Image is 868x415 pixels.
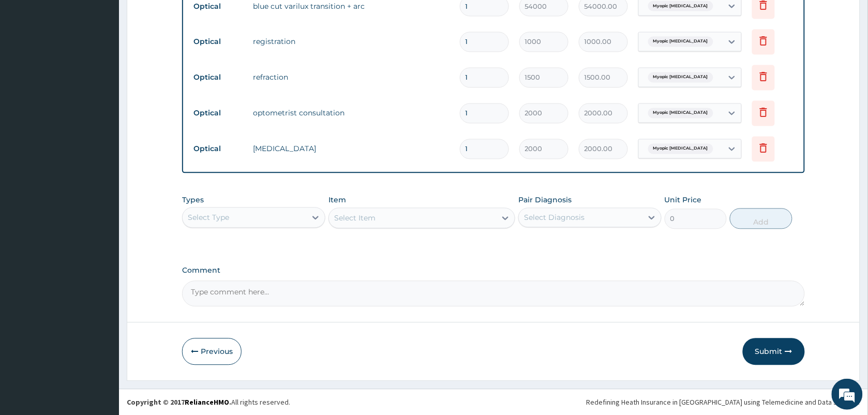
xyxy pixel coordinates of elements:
div: Chat with us now [54,58,174,71]
div: Select Diagnosis [524,213,585,223]
span: Myopic [MEDICAL_DATA] [648,37,713,47]
button: Add [730,209,792,229]
a: RelianceHMO [185,398,229,407]
label: Item [328,195,346,205]
td: Optical [188,68,248,87]
div: Minimize live chat window [170,5,194,30]
img: d_794563401_company_1708531726252_794563401 [19,52,42,78]
td: registration [248,32,455,52]
button: Previous [182,338,242,365]
td: Optical [188,33,248,52]
td: refraction [248,67,455,88]
label: Unit Price [665,195,702,205]
td: [MEDICAL_DATA] [248,139,455,159]
td: optometrist consultation [248,103,455,124]
label: Pair Diagnosis [518,195,572,205]
label: Comment [182,266,805,275]
textarea: Type your message and hit 'Enter' [5,283,197,319]
label: Types [182,196,204,205]
button: Submit [743,338,805,365]
span: Myopic [MEDICAL_DATA] [648,72,713,83]
td: Optical [188,140,248,159]
strong: Copyright © 2017 . [127,398,231,407]
td: Optical [188,104,248,123]
div: Select Type [188,213,229,223]
div: Redefining Heath Insurance in [GEOGRAPHIC_DATA] using Telemedicine and Data Science! [587,397,860,408]
span: Myopic [MEDICAL_DATA] [648,108,713,118]
span: We're online! [60,130,143,235]
span: Myopic [MEDICAL_DATA] [648,144,713,154]
span: Myopic [MEDICAL_DATA] [648,1,713,11]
